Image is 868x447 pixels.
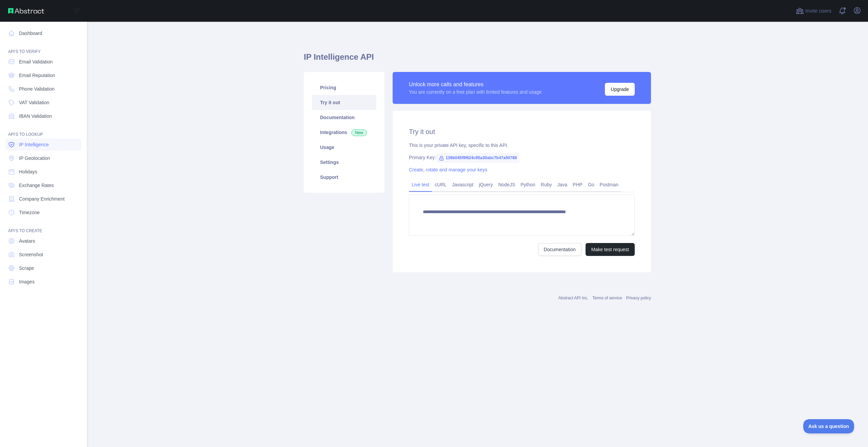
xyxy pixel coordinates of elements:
[432,179,449,190] a: cURL
[409,167,487,172] a: Create, rotate and manage your keys
[351,129,367,136] span: New
[495,179,518,190] a: NodeJS
[409,80,542,89] div: Unlock more calls and features
[5,110,81,122] a: IBAN Validation
[5,138,81,151] a: IP Intelligence
[19,182,54,189] span: Exchange Rates
[19,155,50,162] span: IP Geolocation
[19,99,49,106] span: VAT Validation
[592,296,622,300] a: Terms of service
[19,209,40,216] span: Timezone
[19,195,65,202] span: Company Enrichment
[5,262,81,274] a: Scrape
[805,7,831,15] span: Invite users
[19,72,55,79] span: Email Reputation
[5,27,81,39] a: Dashboard
[5,248,81,261] a: Screenshot
[8,8,44,14] img: Abstract API
[5,166,81,178] a: Holidays
[538,243,581,256] a: Documentation
[5,69,81,81] a: Email Reputation
[5,179,81,191] a: Exchange Rates
[19,265,34,272] span: Scrape
[605,83,635,96] button: Upgrade
[794,5,833,16] button: Invite users
[312,95,376,110] a: Try it out
[586,243,635,256] button: Make test request
[5,83,81,95] a: Phone Validation
[312,125,376,140] a: Integrations New
[5,206,81,219] a: Timezone
[409,154,635,161] div: Primary Key:
[5,220,81,234] div: API'S TO CREATE
[5,276,81,288] a: Images
[5,96,81,109] a: VAT Validation
[19,58,53,65] span: Email Validation
[312,170,376,185] a: Support
[5,235,81,247] a: Avatars
[555,179,570,190] a: Java
[5,193,81,205] a: Company Enrichment
[626,296,651,300] a: Privacy policy
[449,179,476,190] a: Javascript
[409,127,635,136] h2: Try it out
[5,124,81,137] div: API'S TO LOOKUP
[304,52,651,68] h1: IP Intelligence API
[803,419,854,433] iframe: Toggle Customer Support
[5,56,81,68] a: Email Validation
[312,110,376,125] a: Documentation
[19,238,35,244] span: Avatars
[19,278,35,285] span: Images
[19,141,49,148] span: IP Intelligence
[585,179,597,190] a: Go
[558,296,589,300] a: Abstract API Inc.
[5,152,81,164] a: IP Geolocation
[312,155,376,170] a: Settings
[538,179,555,190] a: Ruby
[19,251,43,258] span: Screenshot
[597,179,621,190] a: Postman
[476,179,495,190] a: jQuery
[19,168,37,175] span: Holidays
[436,153,519,163] span: 139b045f9f624c95a30abc7b47a50788
[19,113,52,119] span: IBAN Validation
[409,179,432,190] a: Live test
[312,80,376,95] a: Pricing
[409,142,635,149] div: This is your private API key, specific to this API.
[409,89,542,95] div: You are currently on a free plan with limited features and usage
[19,86,55,92] span: Phone Validation
[570,179,585,190] a: PHP
[518,179,538,190] a: Python
[312,140,376,155] a: Usage
[5,41,81,54] div: API'S TO VERIFY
